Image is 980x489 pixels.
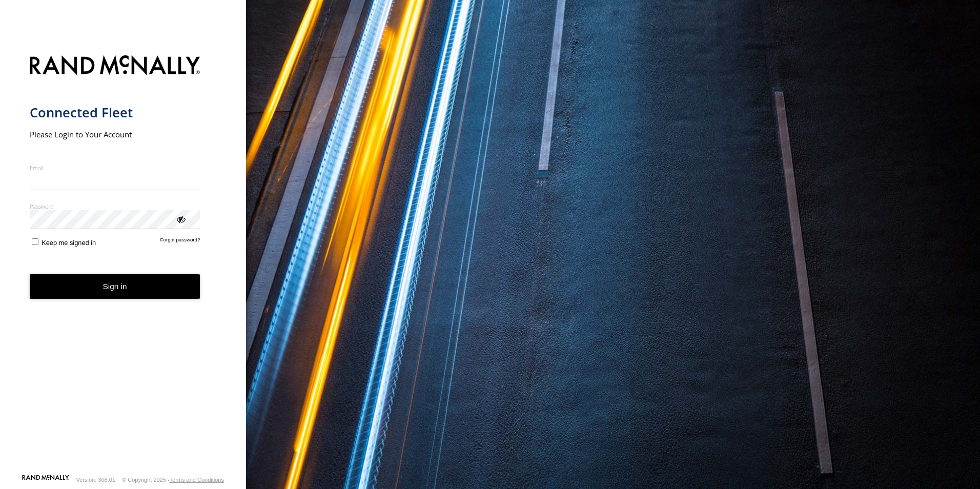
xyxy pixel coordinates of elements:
[42,239,96,247] span: Keep me signed in
[30,49,217,474] form: main
[30,164,200,172] label: Email
[32,238,38,245] input: Keep me signed in
[122,477,224,483] div: © Copyright 2025 -
[170,477,224,483] a: Terms and Conditions
[30,104,200,121] h1: Connected Fleet
[76,477,115,483] div: Version: 308.01
[30,202,200,210] label: Password
[30,129,200,139] h2: Please Login to Your Account
[30,53,200,79] img: Rand McNally
[160,237,200,247] a: Forgot password?
[30,274,200,299] button: Sign in
[175,214,186,224] div: ViewPassword
[22,475,69,485] a: Visit our Website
